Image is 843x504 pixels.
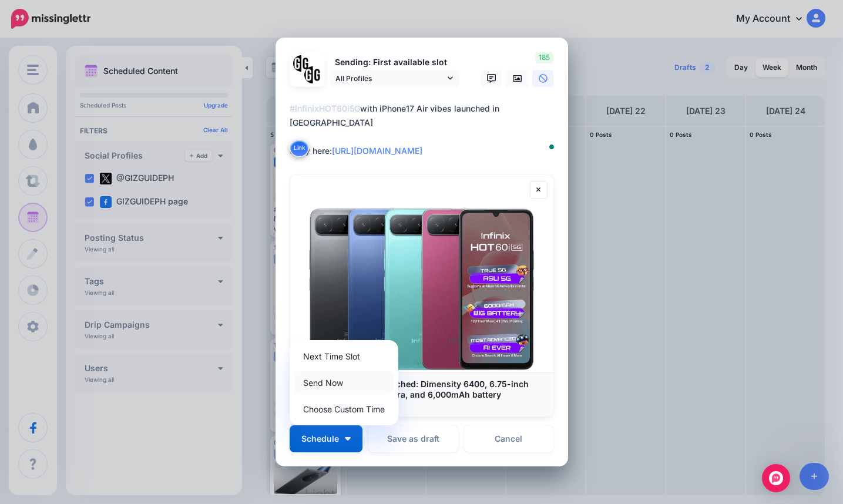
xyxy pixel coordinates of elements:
[330,70,459,87] a: All Profiles
[302,379,529,399] b: Infinix HOT 60i 5G launched: Dimensity 6400, 6.75-inch 120Hz LCD, 50MP camera, and 6,000mAh battery
[301,435,339,443] span: Schedule
[293,55,310,72] img: 353459792_649996473822713_4483302954317148903_n-bsa138318.png
[535,52,553,63] span: 185
[335,72,445,85] span: All Profiles
[294,398,394,421] a: Choose Custom Time
[290,425,362,452] button: Schedule
[290,102,560,158] textarea: To enrich screen reader interactions, please activate Accessibility in Grammarly extension settings
[294,345,394,368] a: Next Time Slot
[345,437,351,441] img: arrow-down-white.png
[302,400,542,411] p: [DOMAIN_NAME]
[368,425,458,452] button: Save as draft
[762,464,790,492] div: Open Intercom Messenger
[290,175,553,372] img: Infinix HOT 60i 5G launched: Dimensity 6400, 6.75-inch 120Hz LCD, 50MP camera, and 6,000mAh battery
[294,371,394,394] a: Send Now
[290,340,398,425] div: Schedule
[330,56,459,69] p: Sending: First available slot
[464,425,554,452] a: Cancel
[290,139,309,157] button: Link
[290,102,560,158] div: with iPhone17 Air vibes launched in [GEOGRAPHIC_DATA] Story here:
[304,66,321,83] img: JT5sWCfR-79925.png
